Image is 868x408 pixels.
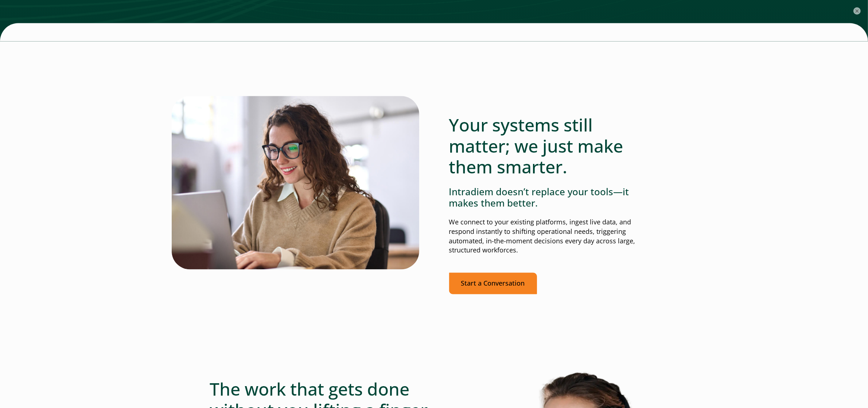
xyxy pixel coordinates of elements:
[172,96,419,270] img: Woman looking at dynamic workforce orchestration on the computer
[853,7,861,15] button: ×
[449,186,658,209] h3: Intradiem doesn’t replace your tools—it makes them better.
[449,114,658,177] h2: Your systems still matter; we just make them smarter.
[449,217,658,255] p: We connect to your existing platforms, ingest live data, and respond instantly to shifting operat...
[449,273,537,294] a: Start a Conversation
